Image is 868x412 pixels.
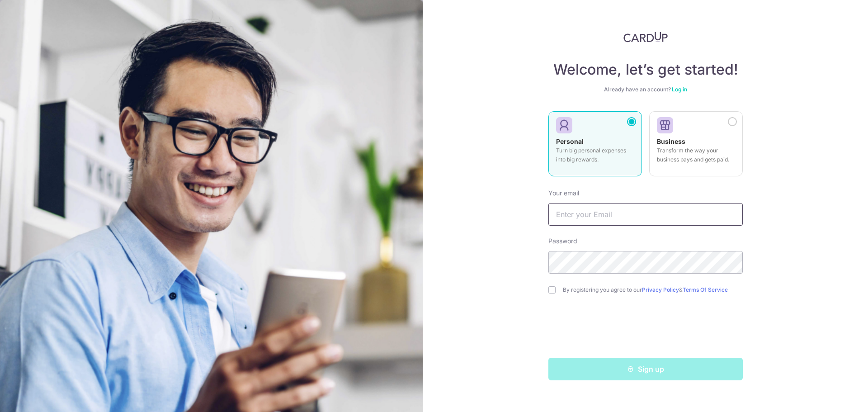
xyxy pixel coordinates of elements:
h4: Welcome, let’s get started! [548,61,743,79]
label: Your email [548,189,579,198]
a: Log in [672,86,687,93]
strong: Personal [556,137,584,145]
a: Privacy Policy [642,286,679,293]
label: By registering you agree to our & [563,286,743,294]
input: Enter your Email [548,203,743,226]
a: Personal Turn big personal expenses into big rewards. [548,111,642,182]
div: Already have an account? [548,86,743,93]
strong: Business [657,137,685,145]
p: Turn big personal expenses into big rewards. [556,146,634,164]
a: Business Transform the way your business pays and gets paid. [649,111,743,182]
a: Terms Of Service [683,286,728,293]
p: Transform the way your business pays and gets paid. [657,146,735,164]
img: CardUp Logo [623,32,668,43]
iframe: reCAPTCHA [577,312,714,347]
label: Password [548,237,577,246]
